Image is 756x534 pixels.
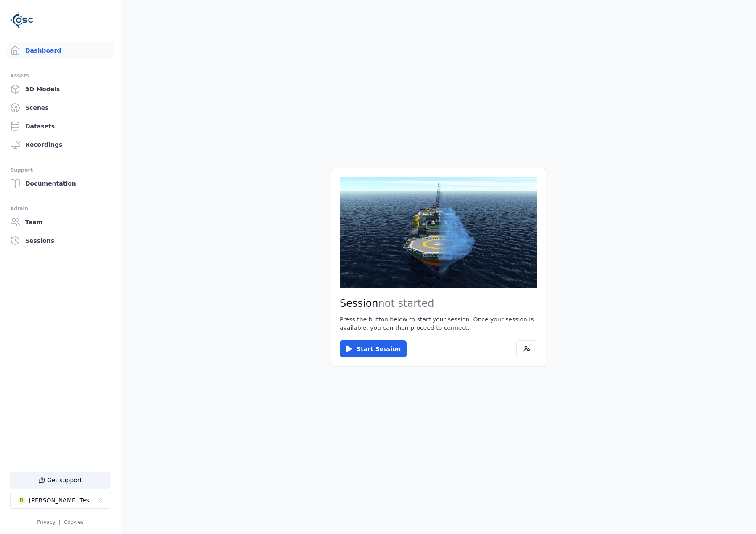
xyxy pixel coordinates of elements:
[10,165,111,175] div: Support
[29,496,97,505] div: [PERSON_NAME] Testspace
[340,315,537,332] p: Press the button below to start your session. Once your session is available, you can then procee...
[340,340,407,357] button: Start Session
[7,214,114,231] a: Team
[10,204,111,214] div: Admin
[7,136,114,153] a: Recordings
[378,298,434,309] span: not started
[340,297,537,310] h2: Session
[59,519,61,525] span: |
[7,175,114,192] a: Documentation
[37,519,55,525] a: Privacy
[64,519,84,525] a: Cookies
[17,496,26,505] div: B
[7,99,114,116] a: Scenes
[7,232,114,249] a: Sessions
[7,42,114,59] a: Dashboard
[10,8,34,32] img: Logo
[10,472,111,489] button: Get support
[10,71,111,81] div: Assets
[7,81,114,98] a: 3D Models
[7,118,114,135] a: Datasets
[10,492,111,509] button: Select a workspace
